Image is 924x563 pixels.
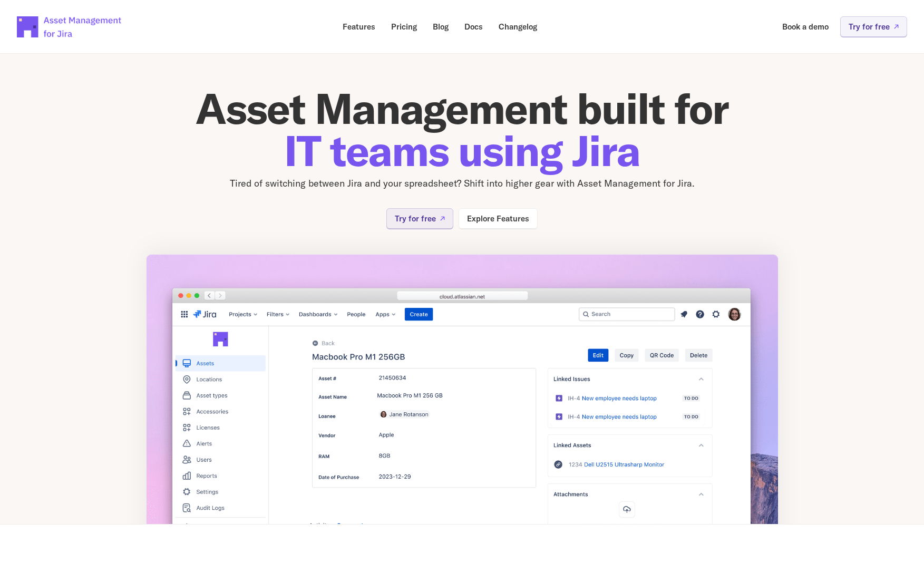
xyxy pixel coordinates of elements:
[386,208,453,229] a: Try for free
[384,16,424,37] a: Pricing
[849,23,890,31] p: Try for free
[146,88,779,172] h1: Asset Management built for
[775,16,836,37] a: Book a demo
[425,16,456,37] a: Blog
[391,23,417,31] p: Pricing
[499,23,537,31] p: Changelog
[395,215,436,222] p: Try for free
[467,215,529,222] p: Explore Features
[146,176,779,191] p: Tired of switching between Jira and your spreadsheet? Shift into higher gear with Asset Managemen...
[491,16,544,37] a: Changelog
[782,23,829,31] p: Book a demo
[284,124,640,177] span: IT teams using Jira
[335,16,383,37] a: Features
[433,23,449,31] p: Blog
[459,208,538,229] a: Explore Features
[457,16,490,37] a: Docs
[464,23,483,31] p: Docs
[840,16,907,37] a: Try for free
[343,23,375,31] p: Features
